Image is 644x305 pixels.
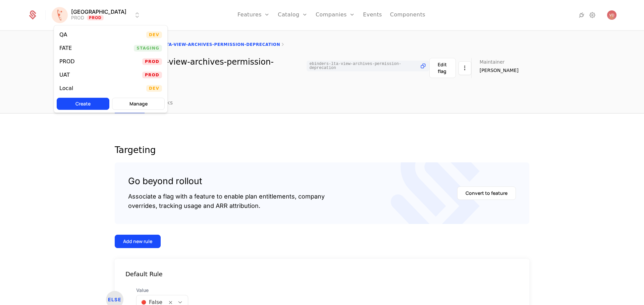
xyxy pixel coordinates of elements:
div: PROD [59,59,75,64]
span: Prod [142,72,162,78]
span: Dev [146,85,162,92]
span: Prod [142,58,162,65]
div: Local [59,86,73,91]
span: Dev [146,31,162,38]
span: Staging [134,45,162,52]
button: Create [57,98,109,110]
div: UAT [59,72,70,78]
button: Manage [112,98,165,110]
div: QA [59,32,67,37]
div: Select environment [54,25,168,113]
div: FATE [59,46,72,51]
